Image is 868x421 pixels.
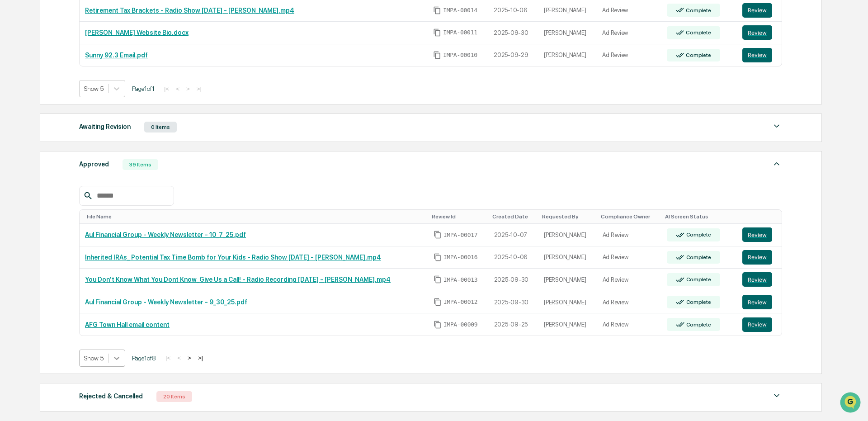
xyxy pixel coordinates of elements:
div: Complete [684,52,711,58]
div: 39 Items [123,159,158,170]
td: Ad Review [597,224,661,246]
div: 🔎 [9,132,16,139]
img: 1746055101610-c473b297-6a78-478c-a979-82029cc54cd1 [9,69,25,85]
button: |< [161,85,172,93]
button: Review [742,25,772,40]
td: [PERSON_NAME] [538,313,597,336]
td: 2025-09-29 [488,44,538,66]
div: 0 Items [144,122,177,132]
div: Approved [79,158,109,170]
iframe: Open customer support [839,391,863,416]
td: [PERSON_NAME] [538,224,597,246]
span: Pylon [90,153,109,160]
button: Review [742,250,772,265]
a: Review [742,3,776,18]
div: Complete [684,232,711,238]
div: Complete [684,29,711,36]
button: Review [742,3,772,18]
td: Ad Review [597,44,661,66]
button: < [173,85,182,93]
a: Aul Financial Group - Weekly Newsletter - 9_30_25.pdf [85,298,247,306]
button: |< [163,354,173,362]
td: Ad Review [597,269,661,291]
button: < [175,354,184,362]
div: 🗄️ [66,115,73,122]
div: Awaiting Revision [79,121,131,132]
span: Data Lookup [18,131,57,140]
span: IMPA-00009 [443,321,478,328]
div: Toggle SortBy [87,213,425,220]
div: Toggle SortBy [492,213,535,220]
td: Ad Review [597,291,661,314]
span: Attestations [75,114,112,123]
a: Sunny 92.3 Email.pdf [85,52,148,59]
span: IMPA-00017 [443,232,478,239]
span: Copy Id [433,6,441,14]
a: [PERSON_NAME] Website Bio.docx [85,29,189,36]
button: Review [742,317,772,332]
a: Review [742,25,776,40]
img: caret [771,390,782,401]
td: 2025-09-25 [489,313,539,336]
td: [PERSON_NAME] [538,269,597,291]
span: IMPA-00013 [443,276,478,284]
span: IMPA-00014 [443,7,477,14]
td: 2025-09-30 [488,22,538,44]
a: Review [742,250,776,265]
div: Complete [684,322,711,328]
a: Review [742,317,776,332]
div: Toggle SortBy [432,213,485,220]
span: Copy Id [434,321,442,329]
a: Aul Financial Group - Weekly Newsletter - 10_7_25.pdf [85,231,246,238]
div: 🖐️ [9,115,16,122]
div: Toggle SortBy [665,213,733,220]
td: 2025-09-30 [489,269,539,291]
span: Copy Id [433,51,441,59]
td: [PERSON_NAME] [538,44,597,66]
a: AFG Town Hall email content [85,321,170,328]
td: [PERSON_NAME] [538,246,597,269]
span: Copy Id [434,298,442,306]
td: [PERSON_NAME] [538,22,597,44]
td: 2025-10-07 [489,224,539,246]
span: Copy Id [434,231,442,239]
div: Toggle SortBy [744,213,778,220]
button: > [185,354,194,362]
div: Start new chat [31,69,148,78]
span: IMPA-00010 [443,52,477,59]
a: Retirement Tax Brackets - Radio Show [DATE] - [PERSON_NAME].mp4 [85,7,294,14]
td: Ad Review [597,313,661,336]
button: Review [742,227,772,242]
td: Ad Review [597,246,661,269]
div: We're available if you need us! [31,78,114,85]
td: 2025-10-06 [489,246,539,269]
button: Review [742,48,772,62]
div: 20 Items [156,391,192,402]
button: > [184,85,193,93]
td: 2025-09-30 [489,291,539,314]
span: Page 1 of 8 [132,355,156,362]
a: Review [742,295,776,309]
button: Review [742,272,772,287]
div: Toggle SortBy [542,213,594,220]
button: Start new chat [154,72,165,83]
a: 🖐️Preclearance [5,110,62,127]
p: How can we help? [9,19,165,33]
button: >| [194,85,204,93]
a: Review [742,272,776,287]
span: Preclearance [18,114,58,123]
div: Rejected & Cancelled [79,390,143,402]
span: Page 1 of 1 [132,85,155,92]
a: Review [742,48,776,62]
span: IMPA-00016 [443,254,478,261]
a: Inherited IRAs_ Potential Tax Time Bomb for Your Kids - Radio Show [DATE] - [PERSON_NAME].mp4 [85,254,381,261]
div: Toggle SortBy [601,213,658,220]
span: IMPA-00011 [443,29,477,36]
div: Complete [684,276,711,283]
span: Copy Id [433,28,441,37]
span: IMPA-00012 [443,298,478,306]
div: Complete [684,254,711,260]
img: caret [771,121,782,132]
